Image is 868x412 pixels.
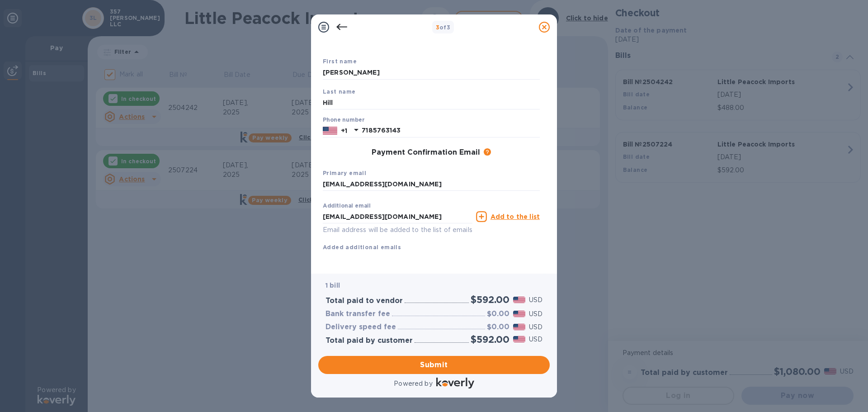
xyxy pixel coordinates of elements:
[323,204,371,209] label: Additional email
[513,336,525,342] img: USD
[323,170,366,176] b: Primary email
[513,297,525,303] img: USD
[325,310,390,318] h3: Bank transfer fee
[323,210,472,223] input: Enter additional email
[487,310,509,318] h3: $0.00
[325,360,542,370] span: Submit
[491,213,540,220] u: Add to the list
[436,24,439,31] span: 3
[436,24,451,31] b: of 3
[323,118,364,123] label: Phone number
[323,225,472,235] p: Email address will be added to the list of emails
[529,335,542,344] p: USD
[513,324,525,330] img: USD
[325,323,396,331] h3: Delivery speed fee
[529,322,542,332] p: USD
[372,148,480,157] h3: Payment Confirmation Email
[323,126,337,136] img: US
[362,124,540,137] input: Enter your phone number
[325,282,340,289] b: 1 bill
[318,356,550,374] button: Submit
[323,66,540,80] input: Enter your first name
[325,336,413,345] h3: Total paid by customer
[529,295,542,305] p: USD
[529,309,542,319] p: USD
[394,379,432,388] p: Powered by
[471,334,509,345] h2: $592.00
[323,96,540,109] input: Enter your last name
[325,297,403,305] h3: Total paid to vendor
[323,244,401,251] b: Added additional emails
[323,58,357,65] b: First name
[341,126,347,135] p: +1
[323,88,356,95] b: Last name
[436,378,474,388] img: Logo
[471,294,509,305] h2: $592.00
[323,178,540,191] input: Enter your primary name
[487,323,509,331] h3: $0.00
[513,311,525,317] img: USD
